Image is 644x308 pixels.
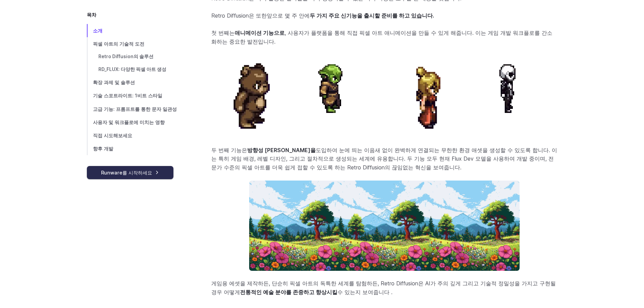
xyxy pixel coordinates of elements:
font: 직접 시도해보세요 [93,133,132,138]
font: 게임용 에셋을 제작하든, 단순히 픽셀 아트의 독특한 세계를 탐험하든, Retro Diffusion은 AI가 주의 깊게 그리고 기술적 정밀성을 가지고 구현될 경우 어떻게 [211,280,556,295]
font: 두 번째 기능은 [211,147,247,153]
font: 전통적인 예술 분야를 존중하고 향상시킬 [240,289,337,295]
font: 도입하여 눈에 띄는 이음새 없이 완벽하게 연결되는 무한한 환경 애셋을 생성할 수 있도록 합니다. 이는 특히 게임 배경, 레벨 디자인, 그리고 절차적으로 생성되는 세계에 유용합... [211,147,557,171]
font: 소개 [93,28,102,33]
a: 고급 기능: 프롬프트를 통한 문자 일관성 [87,102,190,116]
a: 소개 [87,24,190,37]
img: 긴 금발 머리와 붉은색 의상을 입고 걷는 왕족의 모습을 담은 픽셀 아트 애니메이션 캐릭터 [387,55,470,137]
font: 사용자 및 워크플로에 미치는 영향 [93,119,165,125]
a: Runware를 시작하세요 [87,166,173,179]
font: Retro Diffusion은 또한 [211,12,267,19]
a: 직접 시도해보세요 [87,129,190,142]
a: 사용자 및 워크플로에 미치는 영향 [87,116,190,129]
font: 기술 스포트라이트: 1비트 스타일 [93,93,162,99]
font: 목차 [87,12,96,18]
img: 둥근 흰색 머리와 정장을 입고 신비로운 분위기를 풍기는 픽셀 아트 애니메이션 캐릭터 [475,55,540,120]
font: 애니메이션 기능으로 [235,29,285,36]
font: 두 가지 주요 신기능을 출시할 준비를 하고 있습니다. [310,12,434,19]
font: RD_FLUX: 다양한 픽셀 아트 생성 [98,67,166,72]
font: Retro Diffusion의 솔루션 [98,54,153,59]
font: 방향성 [PERSON_NAME]을 [247,147,316,153]
img: 단순하고 통통한 디자인의 픽셀 아트 애니메이션 걷는 곰 캐릭터 [211,55,294,137]
a: RD_FLUX: 다양한 픽셀 아트 생성 [87,63,190,76]
font: 픽셀 아트의 기술적 도전 [93,41,144,47]
font: 수 있는지 보여줍니다 . [337,289,392,295]
a: 픽셀 아트의 기술적 도전 [87,37,190,50]
font: 앞으로 몇 주 안에 [267,12,310,19]
font: , 사용자가 플랫폼을 통해 직접 픽셀 아트 애니메이션을 만들 수 있게 해줍니다. 이는 게임 개발 워크플로를 간소화하는 중요한 발전입니다. [211,29,552,45]
a: Retro Diffusion의 솔루션 [87,50,190,63]
a: 향후 개발 [87,142,190,155]
font: 향후 개발 [93,146,113,151]
a: 확장 과제 및 솔루션 [87,76,190,89]
a: 기술 스포트라이트: 1비트 스타일 [87,89,190,102]
font: 고급 기능: 프롬프트를 통한 문자 일관성 [93,106,177,112]
font: Runware를 시작하세요 [101,170,152,175]
font: 확장 과제 및 솔루션 [93,80,135,86]
font: 첫 번째는 [211,29,235,36]
img: 맑은 푸른 하늘 아래 다채로운 야생화, 나무, 산으로 가득한 아름다운 픽셀 아트 초원 [249,181,520,271]
img: 뾰족한 귀를 가진 작은 녹색 외계인과 유사한 픽셀 아트 애니메이션 캐릭터가 가운을 입고 있습니다. [299,55,364,120]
